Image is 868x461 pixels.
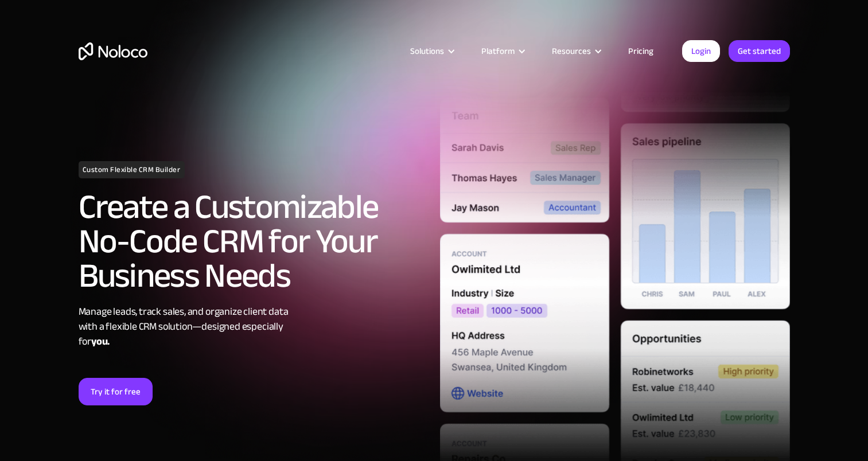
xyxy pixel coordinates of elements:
[729,40,790,62] a: Get started
[79,161,185,178] h1: Custom Flexible CRM Builder
[396,44,467,58] div: Solutions
[614,44,668,58] a: Pricing
[481,44,515,58] div: Platform
[79,378,153,405] a: Try it for free
[91,332,110,351] strong: you.
[682,40,720,62] a: Login
[79,304,429,349] div: Manage leads, track sales, and organize client data with a flexible CRM solution—designed especia...
[410,44,444,58] div: Solutions
[79,190,429,293] h2: Create a Customizable No-Code CRM for Your Business Needs
[79,42,147,60] a: home
[467,44,538,58] div: Platform
[538,44,614,58] div: Resources
[552,44,591,58] div: Resources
